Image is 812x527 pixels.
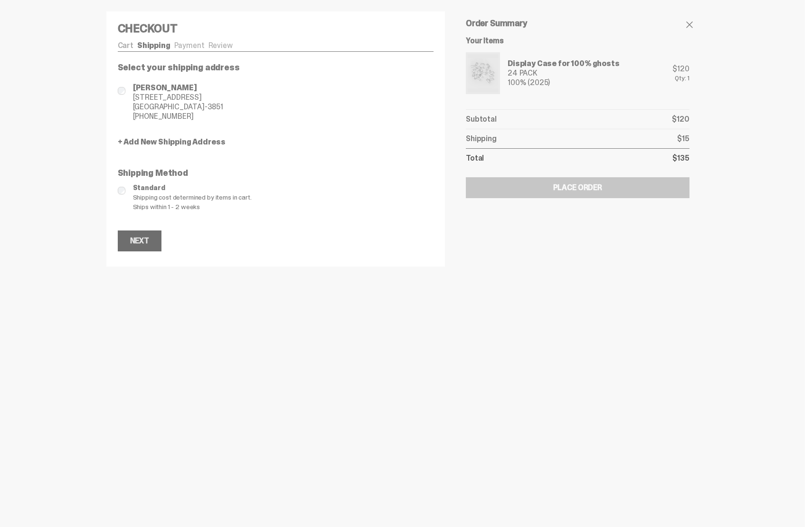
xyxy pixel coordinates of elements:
span: Ships within 1 - 2 weeks [133,202,434,211]
a: Cart [118,40,133,50]
h6: Your Items [466,37,689,45]
p: Shipping [466,135,497,143]
button: Next [118,230,161,251]
img: display%20cases%2024.png [468,54,498,92]
div: Next [130,237,149,245]
div: 24 PACK [508,69,620,77]
span: Standard [133,183,434,192]
span: [PHONE_NUMBER] [133,112,223,121]
a: Shipping [137,40,170,50]
div: Qty: 1 [672,75,689,81]
span: [GEOGRAPHIC_DATA]-3851 [133,102,223,112]
span: [PERSON_NAME] [133,83,223,93]
p: Total [466,154,484,162]
span: [STREET_ADDRESS] [133,93,223,102]
div: Display Case for 100% ghosts [508,60,620,67]
p: Shipping Method [118,169,434,177]
span: Shipping cost determined by items in cart. [133,192,434,202]
p: $120 [672,115,689,123]
button: Place Order [466,177,689,198]
div: 100% (2025) [508,79,620,86]
a: + Add New Shipping Address [118,138,434,146]
p: $135 [672,154,689,162]
p: $15 [677,135,689,143]
h4: Checkout [118,23,434,34]
p: Select your shipping address [118,63,434,72]
div: Place Order [553,184,602,192]
p: Subtotal [466,115,497,123]
div: $120 [672,65,689,73]
h5: Order Summary [466,19,689,28]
